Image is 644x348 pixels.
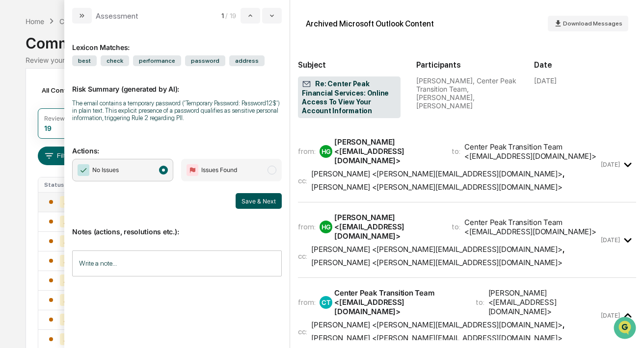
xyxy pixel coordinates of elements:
[601,161,620,168] time: Wednesday, August 20, 2025 at 9:05:02 AM
[26,17,44,25] div: Home
[81,124,122,133] span: Attestations
[452,147,460,156] span: to:
[6,138,66,156] a: 🔎Data Lookup
[311,245,564,254] span: ,
[334,213,440,241] div: [PERSON_NAME] <[EMAIL_ADDRESS][DOMAIN_NAME]>
[416,60,518,70] h2: Participants
[488,288,599,316] div: [PERSON_NAME] <[EMAIL_ADDRESS][DOMAIN_NAME]>
[452,222,460,231] span: to:
[44,115,91,122] div: Review Required
[10,143,18,151] div: 🔎
[26,56,618,64] div: Review your communication records across channels
[298,176,307,185] span: cc:
[464,142,599,161] div: Center Peak Transition Team <[EMAIL_ADDRESS][DOMAIN_NAME]>
[101,55,129,66] span: check
[548,16,628,31] button: Download Messages
[10,21,179,36] p: How can we help?
[476,298,484,307] span: to:
[311,169,564,178] span: ,
[298,298,316,307] span: from:
[38,82,112,98] div: All Conversations
[613,316,639,342] iframe: Open customer support
[185,55,225,66] span: password
[298,147,316,156] span: from:
[311,320,562,329] div: [PERSON_NAME] <[PERSON_NAME][EMAIL_ADDRESS][DOMAIN_NAME]>
[72,55,97,66] span: best
[298,251,307,261] span: cc:
[334,288,463,316] div: Center Peak Transition Team <[EMAIL_ADDRESS][DOMAIN_NAME]>
[534,76,557,85] div: [DATE]
[10,75,27,93] img: 1746055101610-c473b297-6a78-478c-a979-82029cc54cd1
[38,177,84,192] th: Status
[72,99,282,122] div: The email contains a temporary password ('Temporary Password: Password12$') in plain text. This e...
[72,73,282,93] p: Risk Summary (generated by AI):
[221,12,224,20] span: 1
[33,85,124,93] div: We're available if you need us!
[334,137,440,165] div: [PERSON_NAME] <[EMAIL_ADDRESS][DOMAIN_NAME]>
[298,222,316,231] span: from:
[20,142,62,152] span: Data Lookup
[26,26,618,52] div: Communications Archive
[311,258,562,267] div: [PERSON_NAME] <[PERSON_NAME][EMAIL_ADDRESS][DOMAIN_NAME]>
[72,135,282,155] p: Actions:
[464,218,599,236] div: Center Peak Transition Team <[EMAIL_ADDRESS][DOMAIN_NAME]>
[69,166,119,174] a: Powered byPylon
[33,75,161,85] div: Start new chat
[229,55,265,66] span: address
[38,147,80,165] button: Filters
[71,124,79,132] div: 🗄️
[320,221,332,233] div: HG
[72,216,282,236] p: Notes (actions, resolutions etc.):
[298,327,307,336] span: cc:
[534,60,636,70] h2: Date
[416,76,518,110] div: [PERSON_NAME], Center Peak Transition Team, [PERSON_NAME], [PERSON_NAME]
[96,11,138,21] div: Assessment
[302,79,396,116] span: Re: Center Peak Financial Services: Online Access To View Your Account Information
[92,165,119,175] span: No Issues
[311,182,562,192] div: [PERSON_NAME] <[PERSON_NAME][EMAIL_ADDRESS][DOMAIN_NAME]>
[311,169,562,178] div: [PERSON_NAME] <[PERSON_NAME][EMAIL_ADDRESS][DOMAIN_NAME]>
[6,120,67,137] a: 🖐️Preclearance
[311,320,564,329] span: ,
[167,78,179,90] button: Start new chat
[563,20,622,27] span: Download Messages
[601,312,620,319] time: Tuesday, August 26, 2025 at 1:18:16 PM
[298,60,400,70] h2: Subject
[59,17,139,25] div: Communications Archive
[320,145,332,158] div: HG
[67,120,126,137] a: 🗄️Attestations
[72,31,282,51] div: Lexicon Matches:
[306,19,434,28] div: Archived Microsoft Outlook Content
[201,165,237,175] span: Issues Found
[187,164,198,176] img: Flag
[311,333,562,343] div: [PERSON_NAME] <[PERSON_NAME][EMAIL_ADDRESS][DOMAIN_NAME]>
[320,296,332,309] div: CT
[311,245,562,254] div: [PERSON_NAME] <[PERSON_NAME][EMAIL_ADDRESS][DOMAIN_NAME]>
[20,124,63,133] span: Preclearance
[601,236,620,244] time: Tuesday, August 26, 2025 at 12:02:50 PM
[44,124,52,132] div: 19
[10,124,18,132] div: 🖐️
[236,193,282,209] button: Save & Next
[78,164,89,176] img: Checkmark
[133,55,181,66] span: performance
[98,166,119,174] span: Pylon
[225,12,239,20] span: / 19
